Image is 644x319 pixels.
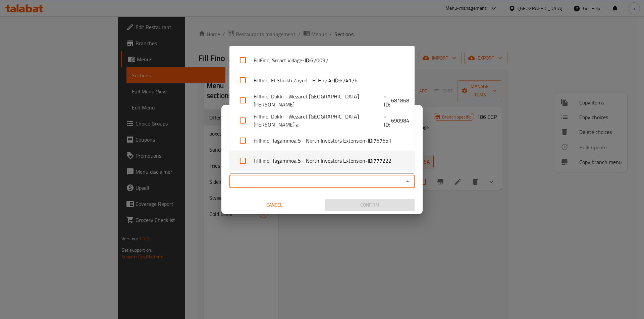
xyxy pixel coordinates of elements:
span: 767651 [373,137,391,145]
b: - ID: [384,112,391,129]
li: Fillfino, Dokki - Wezaret [GEOGRAPHIC_DATA][PERSON_NAME]`a [229,110,415,131]
b: - ID: [384,92,391,108]
span: 777222 [373,157,391,165]
span: 674176 [339,76,358,84]
span: 670097 [310,56,328,64]
li: Fillfino, Dokki - Wezaret [GEOGRAPHIC_DATA][PERSON_NAME] [229,90,415,110]
li: FillFino, Tagammoa 5 - North Investors Extension [229,151,415,171]
span: 681868 [391,96,409,104]
b: - ID: [331,76,339,84]
span: Cancel [232,201,317,209]
button: Cancel [229,199,319,211]
b: - ID: [365,157,373,165]
li: Fillfino, El Sheikh Zayed - El Hay 4 [229,70,415,90]
button: Close [403,177,412,186]
b: - ID: [365,137,373,145]
li: FillFino, Tagammoa 5 - North Investors Extension [229,131,415,151]
b: - ID: [302,56,310,64]
li: FillFino, Smart Village [229,50,415,70]
span: 690984 [391,116,409,125]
